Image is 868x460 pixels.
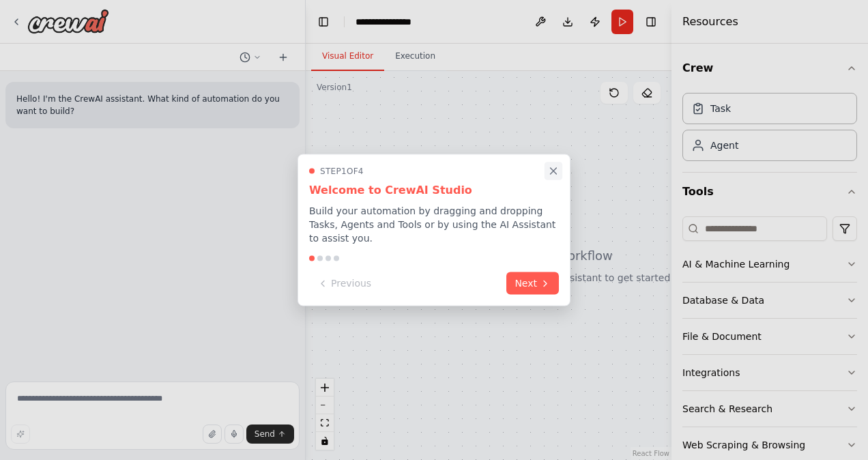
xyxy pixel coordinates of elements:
[309,182,559,199] h3: Welcome to CrewAI Studio
[320,166,364,177] span: Step 1 of 4
[309,204,559,245] p: Build your automation by dragging and dropping Tasks, Agents and Tools or by using the AI Assista...
[314,12,333,31] button: Hide left sidebar
[506,272,559,295] button: Next
[545,162,562,179] button: Close walkthrough
[309,272,379,295] button: Previous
